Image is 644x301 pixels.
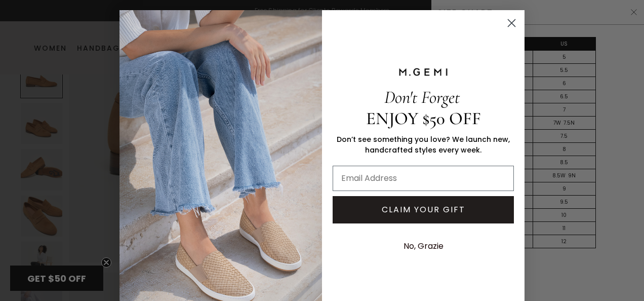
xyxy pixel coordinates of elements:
[333,196,514,223] button: CLAIM YOUR GIFT
[384,87,460,108] span: Don't Forget
[398,67,449,77] img: M.GEMI
[333,166,514,191] input: Email Address
[366,108,481,129] span: ENJOY $50 OFF
[398,234,449,259] button: No, Grazie
[337,134,510,155] span: Don’t see something you love? We launch new, handcrafted styles every week.
[503,14,520,32] button: Close dialog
